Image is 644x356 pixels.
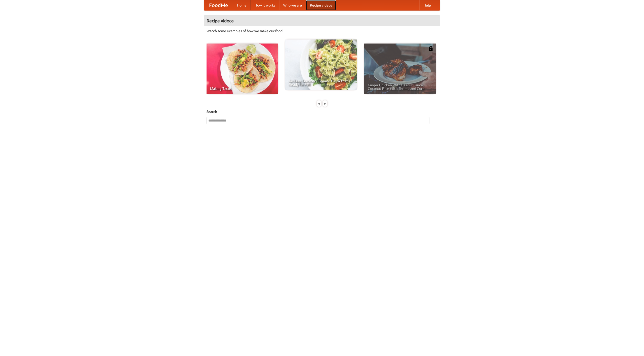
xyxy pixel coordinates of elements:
a: Help [419,0,435,10]
p: Watch some examples of how we make our food! [207,28,437,33]
a: Who we are [279,0,306,10]
a: How it works [251,0,279,10]
div: « [317,100,321,107]
a: Recipe videos [306,0,336,10]
h5: Search [207,109,437,114]
a: Home [233,0,251,10]
img: 483408.png [428,46,433,51]
span: An Easy, Summery Tomato Pasta That's Ready for Fall [289,79,353,86]
a: An Easy, Summery Tomato Pasta That's Ready for Fall [285,39,357,90]
a: FoodMe [204,0,233,10]
h4: Recipe videos [204,16,440,26]
div: » [323,100,327,107]
a: Making Tacos [207,44,278,94]
span: Making Tacos [210,87,274,90]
